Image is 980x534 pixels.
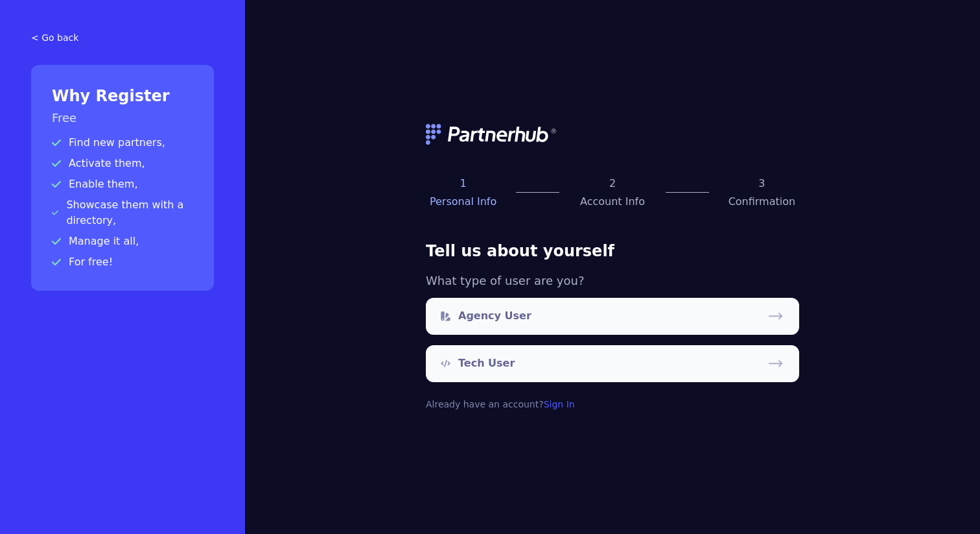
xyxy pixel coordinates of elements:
p: Enable them, [52,176,193,192]
p: Showcase them with a directory, [52,197,193,228]
a: Tech User [426,345,799,382]
p: Manage it all, [52,234,193,249]
img: logo [426,124,558,145]
h5: What type of user are you? [426,272,799,290]
p: Activate them, [52,156,193,171]
a: Agency User [426,298,799,335]
p: Personal Info [426,194,500,210]
p: Already have an account? [426,398,799,411]
p: For free! [52,254,193,270]
p: 3 [725,176,799,191]
p: Tech User [458,356,515,371]
p: Find new partners, [52,135,193,151]
p: 2 [575,176,649,191]
h2: Why Register [52,86,193,106]
a: Sign In [544,399,575,409]
p: Confirmation [725,194,799,210]
a: < Go back [31,31,214,44]
p: Account Info [575,194,649,210]
p: 1 [426,176,500,191]
h3: Free [52,109,193,127]
p: Agency User [458,308,531,324]
h3: Tell us about yourself [426,241,799,261]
